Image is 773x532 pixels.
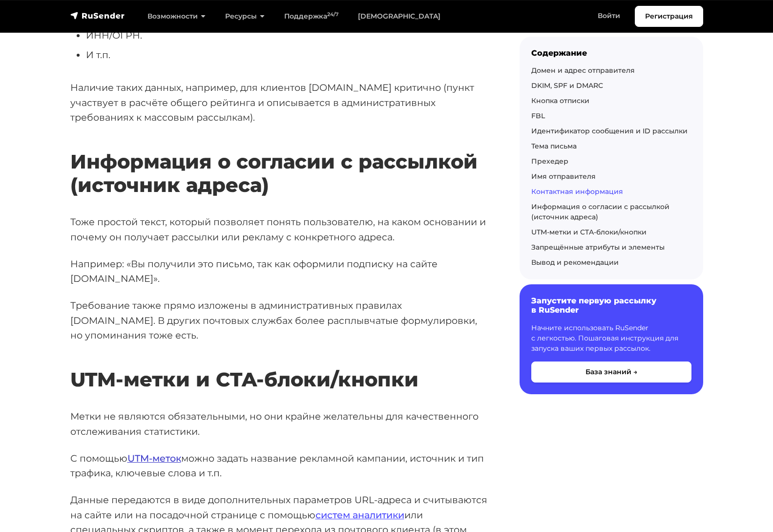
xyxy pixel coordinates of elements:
a: Информация о согласии с рассылкой (источник адреса) [531,202,669,221]
a: Прехедер [531,157,568,166]
p: Наличие таких данных, например, для клиентов [DOMAIN_NAME] критично (пункт участвует в расчёте об... [70,80,488,125]
li: ИНН/ОГРН. [86,28,488,43]
p: С помощью можно задать название рекламной кампании, источник и тип трафика, ключевые слова и т.п. [70,451,488,481]
a: Поддержка24/7 [274,6,348,26]
a: UTM-метки и CTA-блоки/кнопки [531,228,647,236]
a: Домен и адрес отправителя [531,66,635,75]
a: Регистрация [635,6,703,27]
p: Метки не являются обязательными, но они крайне желательны для качественного отслеживания статистики. [70,409,488,439]
h6: Запустите первую рассылку в RuSender [531,296,691,315]
div: Содержание [531,48,691,58]
p: Начните использовать RuSender с легкостью. Пошаговая инструкция для запуска ваших первых рассылок. [531,323,691,354]
a: Кнопка отписки [531,96,589,105]
a: Контактная информация [531,187,623,196]
h2: Информация о согласии с рассылкой (источник адреса) [70,121,488,197]
a: систем аналитики [315,509,404,521]
a: Запустите первую рассылку в RuSender Начните использовать RuSender с легкостью. Пошаговая инструк... [520,284,703,394]
a: Имя отправителя [531,172,596,181]
a: FBL [531,111,545,120]
a: Вывод и рекомендации [531,258,619,267]
a: Ресурсы [215,6,274,26]
img: RuSender [70,11,125,21]
sup: 24/7 [327,11,338,18]
a: Возможности [138,6,215,26]
a: Запрещённые атрибуты и элементы [531,243,665,252]
p: Например: «Вы получили это письмо, так как оформили подписку на сайте [DOMAIN_NAME]». [70,256,488,286]
li: И т.п. [86,47,488,63]
a: [DEMOGRAPHIC_DATA] [348,6,450,26]
a: Тема письма [531,142,577,150]
a: Идентификатор сообщения и ID рассылки [531,127,688,135]
p: Требование также прямо изложены в административных правилах [DOMAIN_NAME]. В других почтовых служ... [70,298,488,343]
button: База знаний → [531,362,691,383]
a: Войти [588,6,630,26]
a: DKIM, SPF и DMARC [531,81,603,90]
a: UTM-меток [127,452,181,464]
p: Тоже простой текст, который позволяет понять пользователю, на каком основании и почему он получае... [70,214,488,244]
h2: UTM-метки и CTA-блоки/кнопки [70,339,488,391]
